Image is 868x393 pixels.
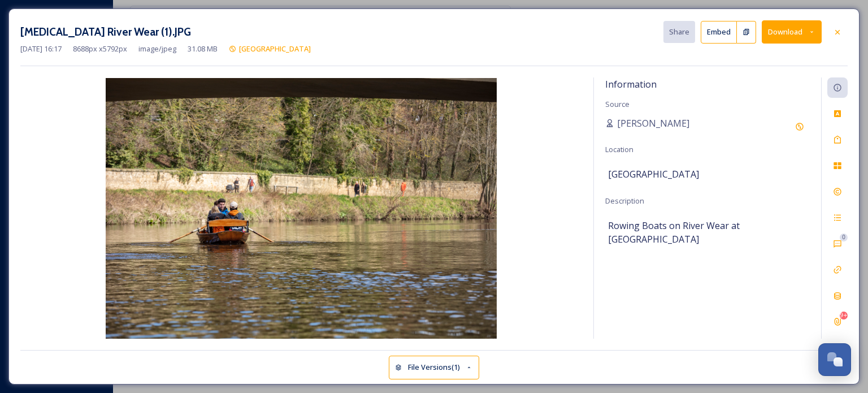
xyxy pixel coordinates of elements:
[663,21,695,43] button: Share
[605,78,657,90] span: Information
[840,312,848,319] div: 9+
[818,343,851,376] button: Open Chat
[840,234,848,241] div: 0
[762,20,822,44] button: Download
[605,144,633,154] span: Location
[188,44,218,54] span: 31.08 MB
[239,44,311,54] span: [GEOGRAPHIC_DATA]
[20,24,191,40] h3: [MEDICAL_DATA] River Wear (1).JPG
[701,21,737,44] button: Embed
[608,219,807,246] span: Rowing Boats on River Wear at [GEOGRAPHIC_DATA]
[138,44,176,54] span: image/jpeg
[605,99,630,109] span: Source
[20,78,582,339] img: 093%20NGI%20Gateway%20Durham.JPG
[605,196,644,206] span: Description
[617,116,689,130] span: [PERSON_NAME]
[389,356,479,379] button: File Versions(1)
[608,167,699,181] span: [GEOGRAPHIC_DATA]
[73,44,127,54] span: 8688 px x 5792 px
[20,44,62,54] span: [DATE] 16:17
